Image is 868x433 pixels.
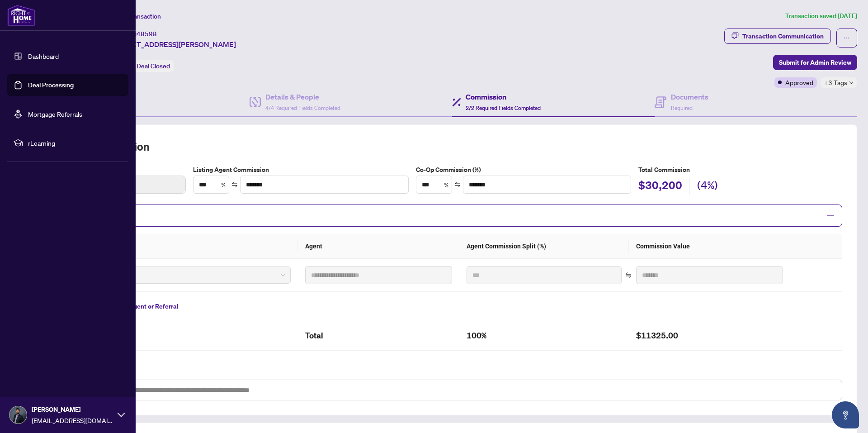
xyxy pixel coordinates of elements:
a: Mortgage Referrals [28,110,82,118]
span: rLearning [28,138,122,148]
button: Submit for Admin Review [773,55,857,70]
div: Transaction Communication [742,29,824,43]
h4: Documents [671,91,708,102]
span: View Transaction [113,12,161,20]
span: Approved [785,77,813,87]
article: Transaction saved [DATE] [785,11,857,21]
span: ellipsis [844,35,850,41]
h2: Total [305,328,452,343]
label: Listing Agent Commission [193,165,409,175]
span: [STREET_ADDRESS][PERSON_NAME] [112,39,236,50]
label: Commission Notes [62,369,842,379]
a: Dashboard [28,52,59,60]
span: Required [671,105,693,111]
button: Open asap [832,401,859,428]
h4: Details & People [265,91,340,102]
h2: (4%) [697,178,718,195]
span: Primary [75,268,285,282]
img: logo [7,5,35,26]
span: 48598 [137,30,157,38]
span: minus [826,212,835,220]
span: [EMAIL_ADDRESS][DOMAIN_NAME] [32,415,113,425]
h2: 100% [467,328,622,343]
h4: Commission [466,91,541,102]
span: 2/2 Required Fields Completed [466,105,541,111]
th: Agent [298,234,459,259]
th: Type [62,234,298,259]
span: Deal Closed [137,62,170,70]
span: Submit for Admin Review [779,55,851,70]
span: swap [231,181,238,188]
label: Co-Op Commission (%) [416,165,632,175]
span: swap [454,181,461,188]
th: Agent Commission Split (%) [459,234,629,259]
span: +3 Tags [824,77,847,88]
h2: $11325.00 [636,328,783,343]
h2: Total Commission [62,139,842,154]
span: [PERSON_NAME] [32,404,113,414]
h2: $30,200 [638,178,682,195]
img: Profile Icon [9,406,27,423]
h5: Total Commission [638,165,842,175]
button: Transaction Communication [724,29,831,44]
div: Split Commission [62,205,842,227]
span: down [849,81,854,85]
a: Deal Processing [28,81,74,89]
span: swap [625,272,632,278]
div: Status: [112,60,174,72]
span: 4/4 Required Fields Completed [265,105,340,111]
th: Commission Value [629,234,790,259]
